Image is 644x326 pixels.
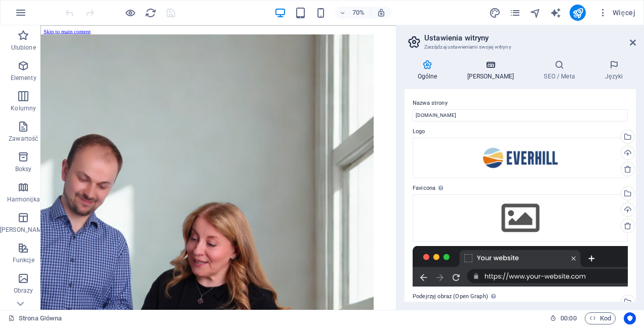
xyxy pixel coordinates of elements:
[560,312,576,324] span: 00 00
[13,256,34,264] p: Funkcje
[531,60,592,81] h4: SEO / Meta
[550,312,577,324] h6: Czas sesji
[11,44,36,52] p: Ulubione
[413,97,628,109] label: Nazwa strony
[7,195,40,203] p: Harmonijka
[15,165,32,173] p: Boksy
[335,7,371,19] button: 70%
[350,7,367,19] h6: 70%
[4,4,71,13] a: Skip to main content
[572,7,584,19] i: Opublikuj
[509,7,521,19] button: pages
[413,126,628,138] label: Logo
[413,138,628,178] div: EVERHILL_poziomy1-uUpNJrPJ3VNmgRGeArAWSQ.png
[14,287,33,295] p: Obrazy
[489,7,501,19] i: Projekt (Ctrl+Alt+Y)
[413,109,628,121] input: Nazwa...
[145,7,156,19] i: Przeładuj stronę
[624,312,636,324] button: Usercentrics
[568,314,569,322] span: :
[598,8,635,18] span: Więcej
[413,291,628,303] label: Podejrzyj obraz (Open Graph)
[9,135,38,143] p: Zawartość
[594,5,639,21] button: Więcej
[530,7,541,19] i: Nawigator
[570,5,586,21] button: publish
[454,60,531,81] h4: [PERSON_NAME]
[550,7,561,19] i: AI Writer
[11,74,36,82] p: Elementy
[529,7,541,19] button: navigator
[413,182,628,194] label: Favicona
[585,312,616,324] button: Kod
[11,104,36,112] p: Kolumny
[424,43,616,52] h3: Zarządzaj ustawieniami swojej witryny
[144,7,156,19] button: reload
[8,312,62,324] a: Kliknij, aby anulować zaznaczenie. Kliknij dwukrotnie, aby otworzyć Strony
[489,7,501,19] button: design
[592,60,636,81] h4: Języki
[405,60,454,81] h4: Ogólne
[424,33,636,43] h2: Ustawienia witryny
[549,7,561,19] button: text_generator
[413,194,628,242] div: Wybierz pliki z menedżera plików, zdjęć stockowych lub prześlij plik(i)
[377,8,386,17] i: Po zmianie rozmiaru automatycznie dostosowuje poziom powiększenia do wybranego urządzenia.
[509,7,521,19] i: Strony (Ctrl+Alt+S)
[589,312,611,324] span: Kod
